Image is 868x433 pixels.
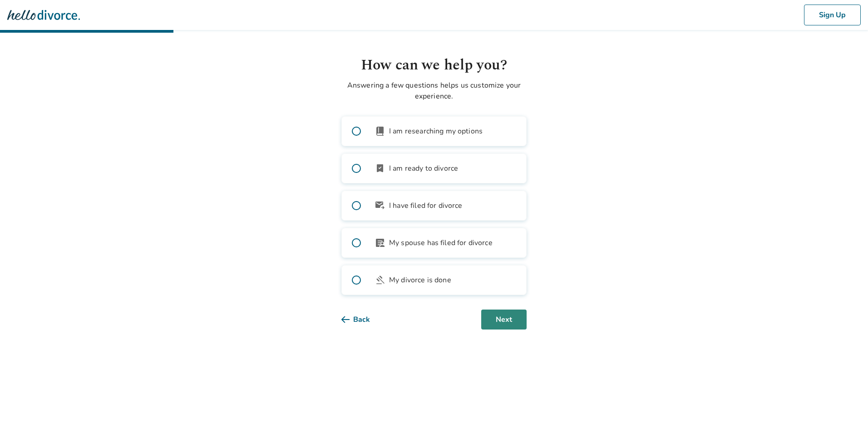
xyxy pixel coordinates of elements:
span: gavel [375,275,385,285]
img: Hello Divorce Logo [7,6,80,24]
button: Sign Up [804,5,861,25]
iframe: Chat Widget [823,389,868,433]
span: I am researching my options [389,126,483,137]
button: Next [481,310,527,330]
span: I have filed for divorce [389,200,463,211]
span: My divorce is done [389,275,451,285]
span: article_person [375,237,385,248]
span: outgoing_mail [375,200,385,211]
button: Back [341,310,385,330]
span: My spouse has filed for divorce [389,237,493,248]
span: book_2 [375,126,385,137]
span: I am ready to divorce [389,163,458,174]
p: Answering a few questions helps us customize your experience. [341,80,527,102]
span: bookmark_check [375,163,385,174]
h1: How can we help you? [341,54,527,76]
